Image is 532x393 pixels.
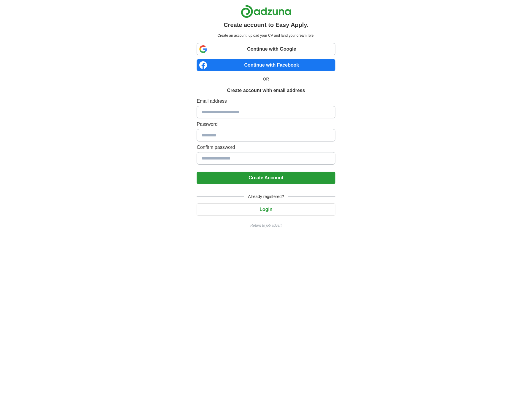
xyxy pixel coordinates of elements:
h1: Create account with email address [227,87,305,94]
button: Login [197,203,335,216]
label: Password [197,121,335,128]
label: Email address [197,98,335,105]
span: OR [259,76,273,82]
h1: Create account to Easy Apply. [224,20,308,29]
a: Continue with Google [197,43,335,55]
img: Adzuna logo [241,5,291,18]
label: Confirm password [197,144,335,151]
a: Return to job advert [197,223,335,228]
button: Create Account [197,172,335,184]
a: Login [197,207,335,212]
span: Already registered? [244,194,287,200]
p: Create an account, upload your CV and land your dream role. [198,33,334,38]
a: Continue with Facebook [197,59,335,71]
